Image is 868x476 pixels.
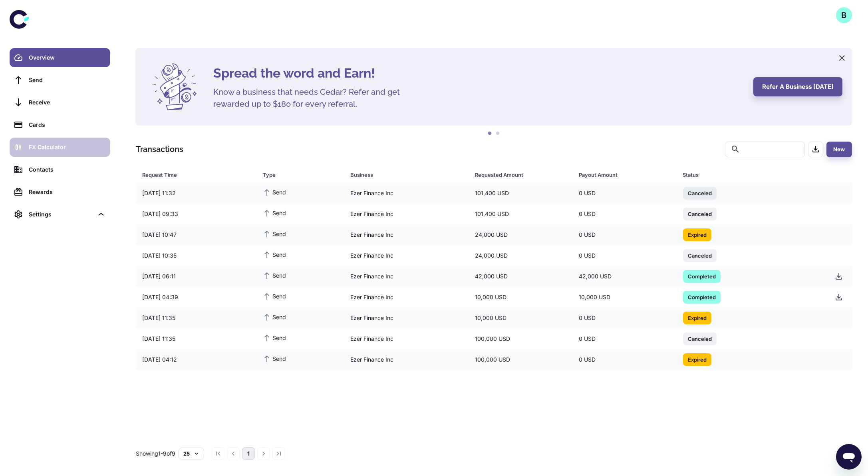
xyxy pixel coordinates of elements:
div: 24,000 USD [469,248,572,263]
div: 42,000 USD [572,269,676,284]
span: Completed [683,272,721,280]
div: Ezer Finance Inc [344,352,469,367]
div: Overview [29,53,105,62]
div: Contacts [29,165,105,174]
span: Canceled [683,210,717,218]
button: B [836,7,852,23]
div: Ezer Finance Inc [344,186,469,201]
div: 101,400 USD [469,186,572,201]
div: FX Calculator [29,143,105,152]
button: 1 [486,130,494,138]
span: Expired [683,230,711,238]
button: New [826,142,852,157]
div: Requested Amount [475,169,559,180]
div: [DATE] 10:47 [136,227,256,242]
div: [DATE] 06:11 [136,269,256,284]
span: Completed [683,293,721,301]
button: page 1 [242,447,255,460]
span: Expired [683,314,711,322]
div: [DATE] 11:35 [136,310,256,326]
iframe: Button to launch messaging window [836,444,862,470]
div: [DATE] 09:33 [136,206,256,222]
span: Send [263,271,286,280]
div: [DATE] 04:12 [136,352,256,367]
nav: pagination navigation [211,447,286,460]
div: Request Time [142,169,243,180]
p: Showing 1-9 of 9 [136,449,175,458]
div: [DATE] 11:32 [136,186,256,201]
div: Payout Amount [579,169,663,180]
div: 0 USD [572,248,676,263]
span: Send [263,312,286,321]
div: [DATE] 04:39 [136,290,256,305]
div: 0 USD [572,227,676,242]
span: Type [263,169,341,180]
span: Send [263,208,286,217]
div: 100,000 USD [469,331,572,346]
div: Rewards [29,188,105,196]
button: Refer a business [DATE] [753,77,842,96]
button: 2 [494,130,502,138]
div: Ezer Finance Inc [344,290,469,305]
span: Expired [683,355,711,363]
a: Rewards [10,182,110,202]
a: Cards [10,115,110,134]
div: Receive [29,98,105,107]
div: 10,000 USD [469,310,572,326]
div: Settings [29,210,93,219]
div: 0 USD [572,331,676,346]
div: 10,000 USD [572,290,676,305]
span: Send [263,188,286,196]
div: Cards [29,120,105,129]
span: Requested Amount [475,169,569,180]
span: Send [263,292,286,300]
div: 0 USD [572,310,676,326]
div: 24,000 USD [469,227,572,242]
a: Send [10,70,110,90]
div: [DATE] 10:35 [136,248,256,263]
span: Send [263,354,286,363]
h4: Spread the word and Earn! [213,64,744,83]
span: Send [263,229,286,238]
span: Send [263,333,286,342]
a: FX Calculator [10,138,110,157]
div: Ezer Finance Inc [344,227,469,242]
div: Status [683,169,808,180]
span: Canceled [683,251,717,259]
button: 25 [179,448,204,460]
h1: Transactions [136,143,183,155]
a: Contacts [10,160,110,179]
div: 42,000 USD [469,269,572,284]
div: 0 USD [572,206,676,222]
h5: Know a business that needs Cedar? Refer and get rewarded up to $180 for every referral. [213,86,413,110]
div: 0 USD [572,352,676,367]
div: Ezer Finance Inc [344,310,469,326]
div: Send [29,76,105,84]
div: 101,400 USD [469,206,572,222]
div: Ezer Finance Inc [344,248,469,263]
div: 100,000 USD [469,352,572,367]
div: Settings [10,205,110,224]
span: Canceled [683,334,717,342]
div: [DATE] 11:35 [136,331,256,346]
div: Ezer Finance Inc [344,206,469,222]
span: Payout Amount [579,169,673,180]
div: 0 USD [572,186,676,201]
span: Send [263,250,286,259]
div: Ezer Finance Inc [344,269,469,284]
span: Request Time [142,169,253,180]
div: 10,000 USD [469,290,572,305]
a: Receive [10,93,110,112]
span: Status [683,169,819,180]
div: Ezer Finance Inc [344,331,469,346]
a: Overview [10,48,110,67]
span: Canceled [683,189,717,197]
div: Type [263,169,330,180]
